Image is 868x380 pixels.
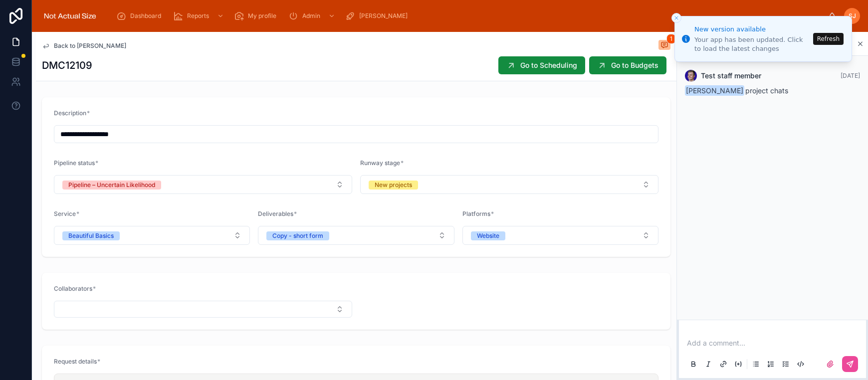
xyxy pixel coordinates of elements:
div: Copy - short form [272,231,323,240]
span: Go to Scheduling [520,60,577,70]
span: SJ [849,12,856,20]
button: Unselect WEBSITE [471,230,505,240]
a: Dashboard [113,7,168,25]
span: Go to Budgets [611,60,658,70]
span: Admin [302,12,320,20]
div: Your app has been updated. Click to load the latest changes [694,35,810,53]
button: Go to Budgets [589,56,666,74]
a: Admin [285,7,340,25]
div: Beautiful Basics [68,231,114,240]
span: Deliverables [258,210,293,217]
button: Refresh [813,33,844,45]
a: Back to [PERSON_NAME] [42,42,126,50]
span: [DATE] [841,72,860,79]
img: App logo [40,8,100,24]
button: Select Button [360,175,658,194]
span: Test staff member [701,71,761,81]
button: Go to Scheduling [498,56,585,74]
a: [PERSON_NAME] [342,7,415,25]
span: Description [54,109,86,117]
span: Dashboard [130,12,161,20]
button: Select Button [54,226,250,245]
div: Website [477,231,499,240]
span: [PERSON_NAME] [359,12,408,20]
span: Platforms [462,210,490,217]
span: Runway stage [360,159,400,167]
div: New version available [694,24,810,34]
button: Select Button [258,226,454,245]
a: Reports [170,7,229,25]
h1: DMC12109 [42,58,92,72]
span: Reports [187,12,209,20]
button: Select Button [462,226,658,245]
button: Select Button [54,175,352,194]
span: Pipeline status [54,159,95,167]
div: New projects [375,181,412,190]
span: project chats [685,86,788,95]
span: [PERSON_NAME] [685,85,744,96]
span: Back to [PERSON_NAME] [54,42,126,50]
div: Pipeline – Uncertain Likelihood [68,181,155,190]
div: scrollable content [108,5,828,27]
button: Unselect COPY_SHORT_FORM [266,230,329,240]
a: My profile [231,7,283,25]
button: Close toast [671,13,681,23]
span: Collaborators [54,285,92,292]
button: Select Button [54,301,352,318]
button: 1 [658,40,670,52]
span: 1 [666,34,676,44]
span: Service [54,210,76,217]
span: My profile [248,12,276,20]
span: Request details [54,358,97,365]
